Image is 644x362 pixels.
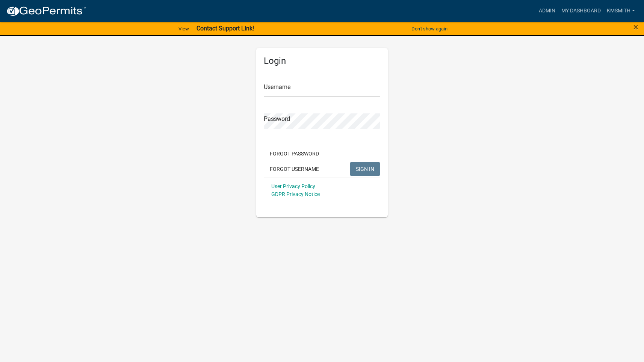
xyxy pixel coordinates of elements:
[264,56,380,66] h5: Login
[264,147,325,160] button: Forgot Password
[408,23,450,35] button: Don't show again
[175,23,192,35] a: View
[264,162,325,176] button: Forgot Username
[558,4,604,18] a: My Dashboard
[633,22,638,32] span: ×
[536,4,558,18] a: Admin
[633,23,638,32] button: Close
[350,162,380,176] button: SIGN IN
[197,25,254,32] strong: Contact Support Link!
[271,183,315,189] a: User Privacy Policy
[356,166,374,172] span: SIGN IN
[271,191,320,197] a: GDPR Privacy Notice
[604,4,638,18] a: kmsmith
